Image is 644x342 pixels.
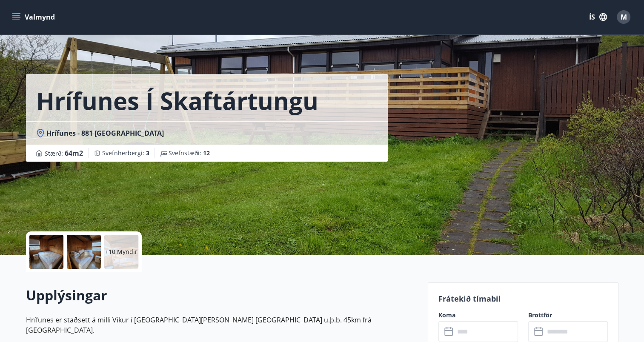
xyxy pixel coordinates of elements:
span: M [621,12,627,22]
span: 3 [146,149,149,157]
p: Hrífunes er staðsett á milli Víkur í [GEOGRAPHIC_DATA][PERSON_NAME] [GEOGRAPHIC_DATA] u.þ.b. 45km... [26,315,418,335]
button: menu [10,9,58,25]
button: ÍS [584,9,612,25]
h2: Upplýsingar [26,286,418,305]
p: Frátekið tímabil [438,293,608,304]
span: 12 [203,149,210,157]
span: Stærð : [45,148,83,158]
label: Koma [438,311,518,319]
h1: Hrífunes í Skaftártungu [36,84,318,117]
span: 64 m2 [65,148,83,158]
label: Brottför [528,311,608,319]
span: Svefnherbergi : [102,149,149,157]
button: M [613,7,634,27]
span: Hrífunes - 881 [GEOGRAPHIC_DATA] [46,128,164,138]
span: Svefnstæði : [169,149,210,157]
p: +10 Myndir [105,248,137,256]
